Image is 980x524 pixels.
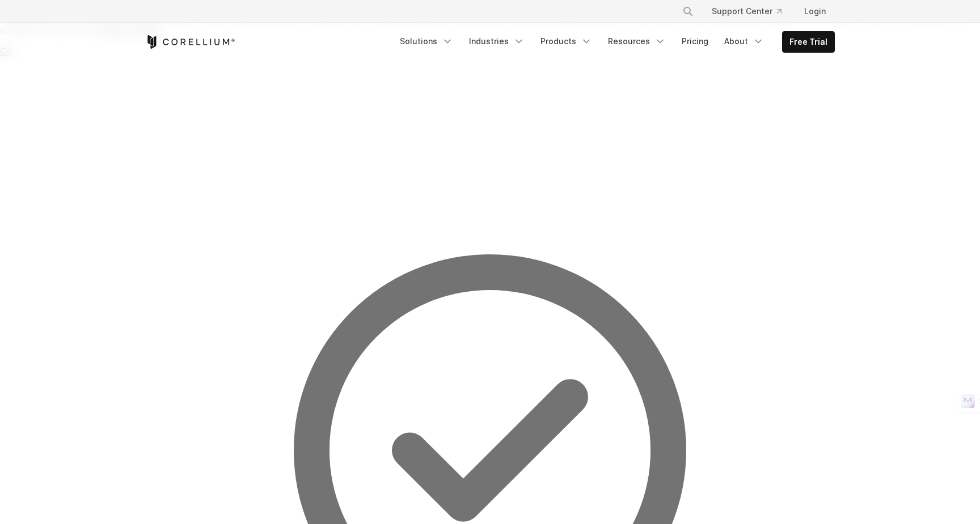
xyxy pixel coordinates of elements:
[703,1,791,22] a: Support Center
[717,31,771,52] a: About
[795,1,835,22] a: Login
[678,1,698,22] button: Search
[669,1,835,22] div: Navigation Menu
[783,32,834,52] a: Free Trial
[601,31,673,52] a: Resources
[393,31,460,52] a: Solutions
[145,35,235,49] a: Corellium Home
[534,31,599,52] a: Products
[675,31,715,52] a: Pricing
[393,31,835,53] div: Navigation Menu
[462,31,531,52] a: Industries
